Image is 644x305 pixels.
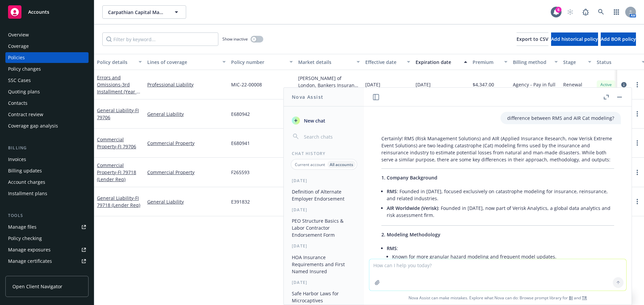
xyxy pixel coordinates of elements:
button: Billing method [510,54,560,70]
span: - FI 79706 [116,143,136,150]
button: Market details [296,54,363,70]
a: more [633,198,641,206]
a: Start snowing [563,5,577,19]
li: Known for more granular hazard modeling and frequent model updates. [392,252,614,261]
span: [DATE] [365,81,380,88]
div: Coverage [8,41,29,52]
div: Policy changes [8,64,41,74]
div: Contacts [8,98,28,108]
span: E680941 [231,140,250,147]
div: Billing method [513,59,550,66]
button: Policy details [94,54,145,70]
span: Carpathian Capital Management [108,9,166,16]
a: General Liability [147,110,226,118]
a: Manage exposures [5,244,89,255]
a: General Liability [147,198,226,205]
span: RMS [387,188,397,195]
button: Lines of coverage [145,54,228,70]
div: Stage [563,59,584,66]
button: HOA Insurance Requirements and First Named Insured [289,252,359,277]
button: Premium [470,54,510,70]
a: Professional Liability [147,81,226,88]
button: Stage [560,54,594,70]
div: Billing updates [8,165,42,176]
a: Manage claims [5,267,89,278]
li: : Founded in [DATE], now part of Verisk Analytics, a global data analytics and risk assessment firm. [387,203,614,220]
div: [DATE] [284,207,364,213]
a: Account charges [5,177,89,187]
a: Commercial Property [147,169,226,176]
div: Policy checking [8,233,42,244]
span: Add BOR policy [601,36,636,42]
div: Expiration date [416,59,460,66]
div: Billing [5,145,89,151]
a: SSC Cases [5,75,89,86]
div: Effective date [365,59,403,66]
button: Add historical policy [551,32,598,46]
li: : Founded in [DATE], focused exclusively on catastrophe modeling for insurance, reinsurance, and ... [387,186,614,203]
div: Lines of coverage [147,59,218,66]
span: - 3rd Installment (Year 3 of 3) [97,81,140,102]
button: PEO Structure Basics & Labor Contractor Endorsement Form [289,215,359,240]
div: Status [597,59,638,66]
span: E680942 [231,110,250,118]
a: Contract review [5,109,89,120]
a: Policies [5,52,89,63]
span: F265593 [231,169,250,176]
div: Market details [298,59,353,66]
div: Premium [473,59,500,66]
span: Active [599,82,613,88]
a: Switch app [610,5,623,19]
a: Manage files [5,222,89,232]
div: [DATE] [284,280,364,285]
span: New chat [303,117,325,124]
span: Show inactive [222,36,248,42]
div: Account charges [8,177,45,187]
span: 2. Modeling Methodology [381,231,440,238]
li: : [387,243,614,289]
a: more [633,110,641,118]
a: Report a Bug [579,5,592,19]
span: AIR Worldwide (Verisk) [387,205,438,211]
button: Carpathian Capital Management [102,5,186,19]
h1: Nova Assist [292,93,323,100]
span: Nova Assist can make mistakes. Explore what Nova can do: Browse prompt library for and [367,291,629,305]
div: Policies [8,52,25,63]
p: difference between RMS and AIR Cat modeling? [507,115,614,122]
a: General Liability [97,107,139,121]
a: Policy changes [5,64,89,74]
span: Open Client Navigator [12,283,62,290]
div: Contract review [8,109,43,120]
a: Overview [5,29,89,40]
span: Renewal [563,81,582,88]
a: circleInformation [620,81,628,89]
span: 1. Company Background [381,174,437,181]
p: All accounts [330,162,353,167]
a: Search [594,5,608,19]
div: Manage files [8,222,37,232]
a: Installment plans [5,188,89,199]
a: Coverage [5,41,89,52]
span: [DATE] [416,81,431,88]
a: Commercial Property [147,140,226,147]
div: Coverage gap analysis [8,121,58,131]
input: Search chats [303,132,356,141]
a: Errors and Omissions [97,74,139,102]
span: MIC-22-00008 [231,81,262,88]
a: TR [582,295,587,301]
a: Contacts [5,98,89,108]
div: Overview [8,29,29,40]
a: Commercial Property [97,136,136,150]
span: $4,347.00 [473,81,494,88]
span: Accounts [28,9,49,15]
span: RMS [387,245,397,251]
div: [DATE] [284,243,364,249]
a: BI [569,295,573,301]
span: Add historical policy [551,36,598,42]
p: Certainly! RMS (Risk Management Solutions) and AIR (Applied Insurance Research, now Verisk Extrem... [381,135,614,163]
a: Commercial Property [97,162,136,182]
a: more [633,139,641,147]
div: Installment plans [8,188,47,199]
a: Manage certificates [5,256,89,266]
